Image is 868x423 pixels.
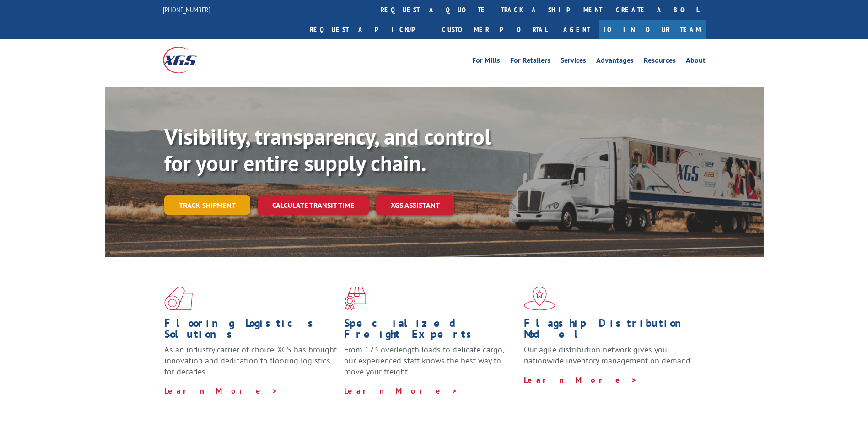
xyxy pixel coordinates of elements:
[524,287,555,310] img: xgs-icon-flagship-distribution-model-red
[524,318,697,344] h1: Flagship Distribution Model
[344,344,517,385] p: From 123 overlength loads to delicate cargo, our experienced staff knows the best way to move you...
[524,374,638,385] a: Learn More >
[435,20,554,39] a: Customer Portal
[472,57,500,67] a: For Mills
[164,385,278,396] a: Learn More >
[163,5,210,14] a: [PHONE_NUMBER]
[344,385,458,396] a: Learn More >
[164,122,491,177] b: Visibility, transparency, and control for your entire supply chain.
[164,287,193,310] img: xgs-icon-total-supply-chain-intelligence-red
[510,57,550,67] a: For Retailers
[686,57,706,67] a: About
[344,287,366,310] img: xgs-icon-focused-on-flooring-red
[554,20,599,39] a: Agent
[258,195,369,215] a: Calculate transit time
[524,344,692,366] span: Our agile distribution network gives you nationwide inventory management on demand.
[164,195,250,215] a: Track shipment
[344,318,517,344] h1: Specialized Freight Experts
[164,318,337,344] h1: Flooring Logistics Solutions
[596,57,634,67] a: Advantages
[644,57,676,67] a: Resources
[303,20,435,39] a: Request a pickup
[561,57,586,67] a: Services
[376,195,454,215] a: XGS ASSISTANT
[164,344,337,377] span: As an industry carrier of choice, XGS has brought innovation and dedication to flooring logistics...
[599,20,706,39] a: Join Our Team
